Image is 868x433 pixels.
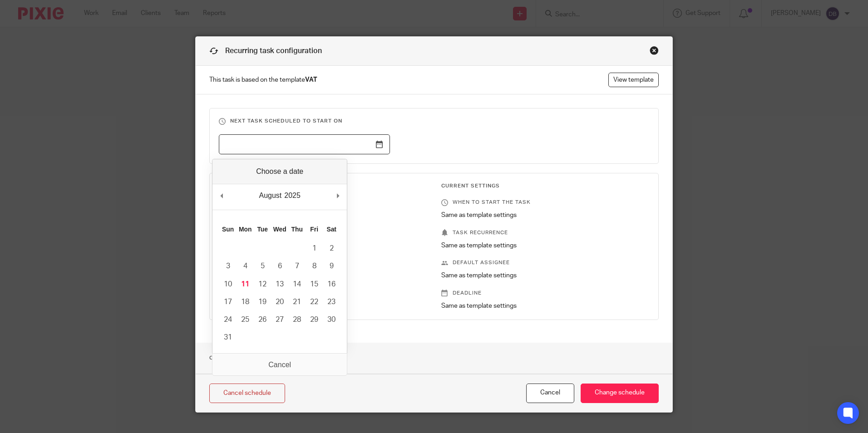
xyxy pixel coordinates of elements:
[441,241,649,250] p: Same as template settings
[526,384,574,403] button: Cancel
[237,293,254,311] button: 18
[273,226,286,233] abbr: Wednesday
[219,311,237,329] button: 24
[219,257,237,275] button: 3
[441,271,649,280] p: Same as template settings
[323,240,340,257] button: 2
[239,226,252,233] abbr: Monday
[219,134,390,155] input: Use the arrow keys to pick a date
[271,293,288,311] button: 20
[288,311,306,329] button: 28
[441,199,649,206] p: When to start the task
[326,226,336,233] abbr: Saturday
[291,226,302,233] abbr: Thursday
[608,73,659,87] a: View template
[257,226,268,233] abbr: Tuesday
[306,293,323,311] button: 22
[323,311,340,329] button: 30
[283,189,302,202] div: 2025
[323,257,340,275] button: 9
[288,293,306,311] button: 21
[333,189,342,202] button: Next Month
[219,329,237,346] button: 31
[237,276,254,293] button: 11
[254,293,271,311] button: 19
[271,276,288,293] button: 13
[288,276,306,293] button: 14
[271,257,288,275] button: 6
[441,259,649,266] p: Default assignee
[306,276,323,293] button: 15
[650,46,659,55] div: Close this dialog window
[441,211,649,220] p: Same as template settings
[209,384,285,403] a: Cancel schedule
[441,290,649,297] p: Deadline
[581,384,659,403] input: Change schedule
[441,182,649,190] h3: Current Settings
[237,257,254,275] button: 4
[254,257,271,275] button: 5
[254,276,271,293] button: 12
[219,276,237,293] button: 10
[254,311,271,329] button: 26
[441,301,649,310] p: Same as template settings
[306,240,323,257] button: 1
[310,226,318,233] abbr: Friday
[222,226,234,233] abbr: Sunday
[237,311,254,329] button: 25
[257,189,283,202] div: August
[305,77,317,83] strong: VAT
[306,311,323,329] button: 29
[288,257,306,275] button: 7
[306,257,323,275] button: 8
[219,293,237,311] button: 17
[323,293,340,311] button: 23
[219,118,649,125] h3: Next task scheduled to start on
[271,311,288,329] button: 27
[441,229,649,236] p: Task recurrence
[217,189,226,202] button: Previous Month
[323,276,340,293] button: 16
[209,75,317,84] span: This task is based on the template
[209,352,320,364] h1: Override Template Settings
[209,46,322,56] h1: Recurring task configuration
